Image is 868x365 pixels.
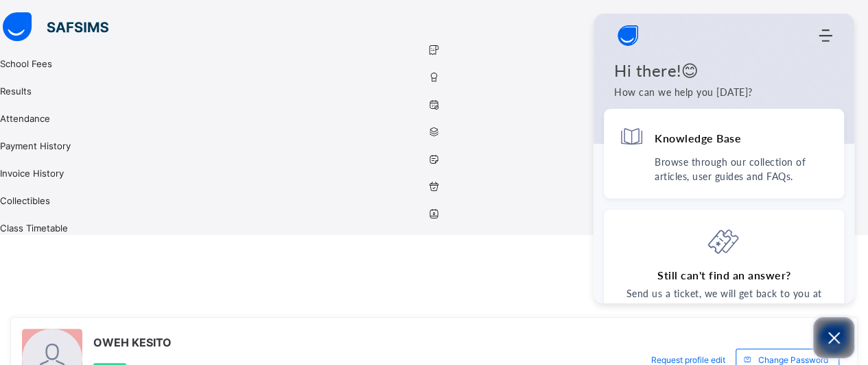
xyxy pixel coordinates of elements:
p: Send us a ticket, we will get back to you at the earliest. [619,286,829,316]
span: OWEH KESITO [93,336,172,349]
span: Request profile edit [651,355,725,365]
h1: Hi there!😊 [614,60,834,81]
h4: Knowledge Base [655,131,741,145]
p: Browse through our collection of articles, user guides and FAQs. [655,155,829,184]
div: Knowledge BaseBrowse through our collection of articles, user guides and FAQs. [604,109,844,199]
img: logo [614,22,642,49]
span: Company logo [614,22,642,49]
div: Modules Menu [817,29,834,42]
h4: Still can't find an answer? [657,268,791,283]
button: Open asap [813,317,854,358]
p: How can we help you today? [614,85,834,100]
span: Change Password [758,355,828,365]
img: safsims [3,12,108,41]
